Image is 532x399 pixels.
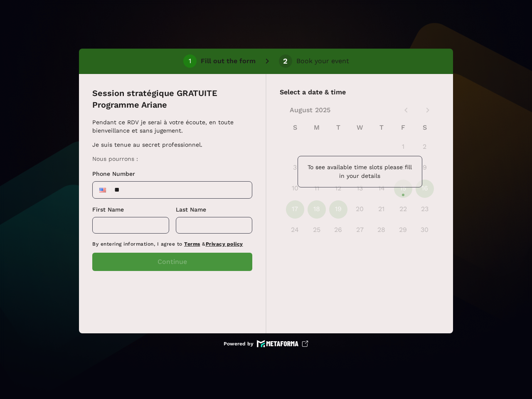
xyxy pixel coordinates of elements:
div: 1 [189,57,191,65]
p: Book your event [296,56,349,66]
p: Je suis tenue au secret professionnel. [92,140,250,149]
p: By entering information, I agree to [92,240,252,248]
span: & [202,241,206,247]
p: Select a date & time [280,87,440,97]
p: Fill out the form [201,56,256,66]
p: Nous pourrons : [92,155,250,163]
div: 2 [283,57,288,65]
span: Last Name [176,206,206,213]
div: United States: + 1 [94,183,111,197]
p: Session stratégique GRATUITE Programme Ariane [92,87,252,111]
span: First Name [92,206,124,213]
a: Powered by [224,340,308,347]
a: Privacy policy [206,241,243,247]
p: Pendant ce RDV je serai à votre écoute, en toute bienveillance et sans jugement. [92,118,250,135]
p: Powered by [224,340,254,347]
a: Terms [184,241,200,247]
p: To see available time slots please fill in your details [305,163,415,180]
span: Phone Number [92,170,135,177]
